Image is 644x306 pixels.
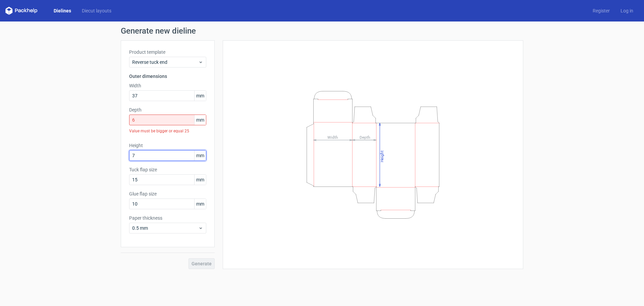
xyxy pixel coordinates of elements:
[360,135,370,139] tspan: Depth
[194,115,206,125] span: mm
[76,7,117,14] a: Diecut layouts
[129,166,206,173] label: Tuck flap size
[194,91,206,101] span: mm
[129,125,206,137] div: Value must be bigger or equal 25
[129,142,206,149] label: Height
[48,7,76,14] a: Dielines
[327,135,338,139] tspan: Width
[587,7,615,14] a: Register
[129,49,206,55] label: Product template
[194,150,206,161] span: mm
[129,73,206,80] h3: Outer dimensions
[194,175,206,185] span: mm
[615,7,639,14] a: Log in
[132,225,198,231] span: 0.5 mm
[129,190,206,197] label: Glue flap size
[380,150,384,162] tspan: Height
[121,27,523,35] h1: Generate new dieline
[129,215,206,221] label: Paper thickness
[132,59,198,65] span: Reverse tuck end
[129,82,206,89] label: Width
[194,199,206,209] span: mm
[129,106,206,113] label: Depth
